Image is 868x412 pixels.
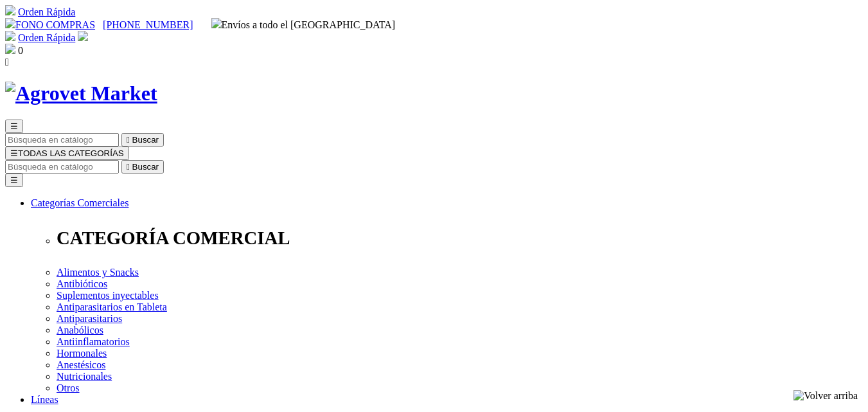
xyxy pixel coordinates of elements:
[5,57,9,67] i: 
[57,371,112,382] a: Nutricionales
[31,394,58,405] a: Líneas
[57,348,107,359] a: Hormonales
[5,19,95,30] a: FONO COMPRAS
[57,325,103,336] a: Anabólicos
[5,133,119,147] input: Buscar
[5,31,15,41] img: shopping-cart.svg
[57,278,107,289] a: Antibióticos
[103,19,193,30] a: [PHONE_NUMBER]
[5,160,119,174] input: Buscar
[121,133,164,147] button:  Buscar
[78,32,88,43] a: Acceda a su cuenta de cliente
[57,382,80,393] a: Otros
[121,160,164,174] button:  Buscar
[57,228,863,249] p: CATEGORÍA COMERCIAL
[57,313,122,324] a: Antiparasitarios
[10,121,18,131] span: ☰
[127,135,130,145] i: 
[57,301,167,312] a: Antiparasitarios en Tableta
[57,267,139,278] a: Alimentos y Snacks
[57,290,159,301] a: Suplementos inyectables
[18,32,75,43] a: Orden Rápida
[132,135,159,145] span: Buscar
[57,336,130,347] a: Antiinflamatorios
[211,18,222,28] img: delivery-truck.svg
[5,82,157,105] img: Agrovet Market
[5,5,15,15] img: shopping-cart.svg
[57,359,105,370] a: Anestésicos
[127,162,130,172] i: 
[793,390,858,402] img: Volver arriba
[18,6,75,17] a: Orden Rápida
[5,147,129,160] button: ☰TODAS LAS CATEGORÍAS
[132,162,159,172] span: Buscar
[10,148,18,158] span: ☰
[211,19,396,30] span: Envíos a todo el [GEOGRAPHIC_DATA]
[78,31,88,41] img: user.svg
[5,44,15,54] img: shopping-bag.svg
[31,197,128,208] a: Categorías Comerciales
[5,120,23,133] button: ☰
[5,18,15,28] img: phone.svg
[5,174,23,187] button: ☰
[18,45,23,56] span: 0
